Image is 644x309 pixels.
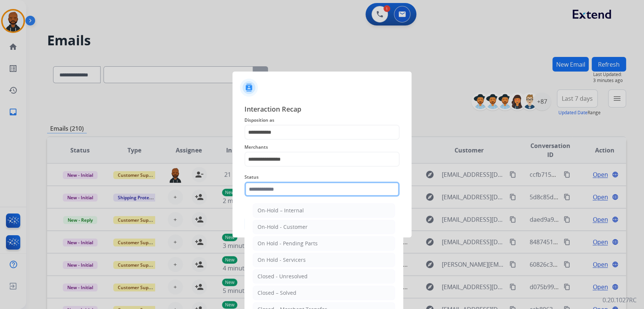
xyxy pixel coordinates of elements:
span: Merchants [244,143,400,152]
span: Interaction Recap [244,104,400,116]
div: On-Hold – Internal [258,207,304,214]
div: Closed - Unresolved [258,273,308,280]
span: Disposition as [244,116,400,125]
div: Closed – Solved [258,289,296,297]
p: 0.20.1027RC [603,296,637,305]
div: On Hold - Pending Parts [258,240,318,247]
div: On-Hold - Customer [258,223,308,231]
div: On Hold - Servicers [258,256,306,264]
img: contactIcon [240,79,258,97]
span: Status [244,173,400,182]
